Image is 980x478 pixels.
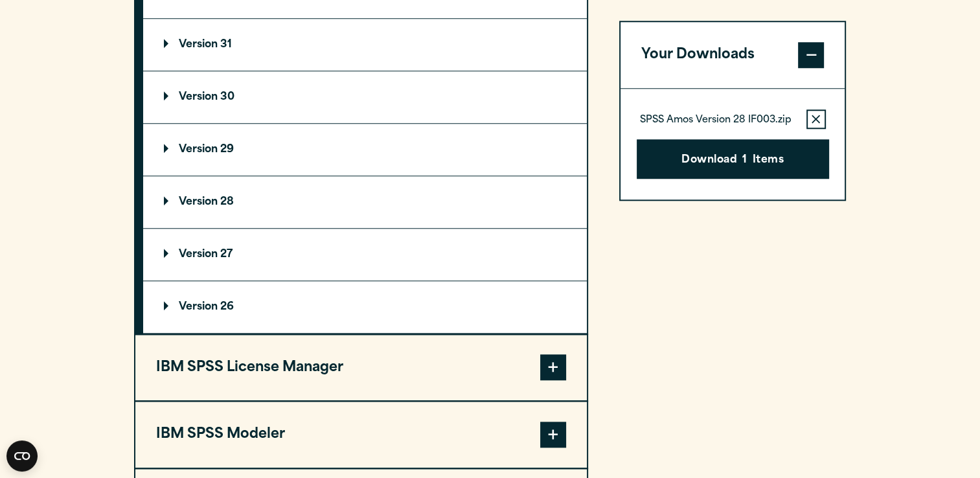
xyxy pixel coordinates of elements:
button: IBM SPSS Modeler [135,402,587,468]
button: Open CMP widget [6,440,38,472]
summary: Version 28 [143,176,587,228]
p: Version 28 [164,197,234,207]
p: SPSS Amos Version 28 IF003.zip [640,114,792,127]
summary: Version 27 [143,229,587,280]
button: Your Downloads [621,22,845,88]
summary: Version 29 [143,124,587,176]
span: 1 [742,152,747,169]
summary: Version 31 [143,19,587,71]
p: Version 27 [164,249,233,260]
p: Version 26 [164,302,234,312]
p: Version 29 [164,144,234,155]
div: Your Downloads [621,88,845,200]
p: Version 31 [164,40,232,50]
button: Download1Items [637,139,829,179]
button: IBM SPSS License Manager [135,335,587,401]
summary: Version 26 [143,281,587,333]
div: IBM SPSS Statistics [143,18,587,334]
p: Version 30 [164,92,234,102]
summary: Version 30 [143,71,587,123]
